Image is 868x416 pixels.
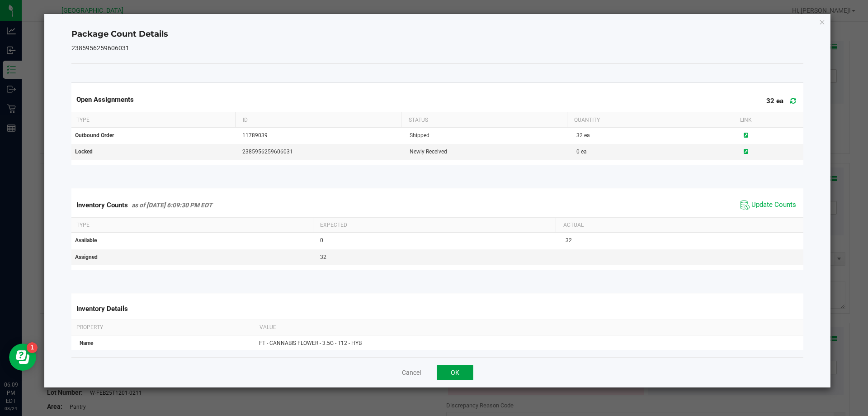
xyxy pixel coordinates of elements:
span: 32 [320,254,326,260]
span: 0 [320,237,323,244]
span: Type [76,117,90,123]
span: Link [740,117,752,123]
button: Close [819,16,826,27]
span: ea [776,97,783,105]
span: FT - CANNABIS FLOWER - 3.5G - T12 - HYB [259,340,362,346]
span: 2385956259606031 [242,148,293,155]
iframe: Resource center [9,344,36,371]
span: 32 [576,132,583,139]
button: Cancel [402,368,421,377]
span: Type [76,222,90,228]
span: Inventory Counts [76,201,128,209]
span: Open Assignments [76,96,134,104]
span: Actual [563,222,584,228]
span: Inventory Details [76,305,128,313]
span: Locked [75,148,93,155]
span: Quantity [574,117,600,123]
span: Property [76,324,103,330]
span: Update Counts [751,201,796,210]
span: 11789039 [242,132,268,139]
button: OK [437,365,473,380]
span: Outbound Order [75,132,114,139]
h5: 2385956259606031 [71,45,804,52]
span: Status [409,117,428,123]
span: Assigned [75,254,98,260]
span: 32 [766,97,774,105]
span: Newly Received [410,148,447,155]
span: Shipped [410,132,429,139]
span: Value [259,324,276,330]
span: ID [243,117,248,123]
iframe: Resource center unread badge [27,342,38,353]
span: 32 [566,237,572,244]
span: ea [584,132,590,139]
span: ea [581,148,587,155]
span: Available [75,237,97,244]
h4: Package Count Details [71,29,804,40]
span: as of [DATE] 6:09:30 PM EDT [132,201,212,209]
span: Expected [320,222,347,228]
span: Name [80,340,93,346]
span: 0 [576,148,580,155]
